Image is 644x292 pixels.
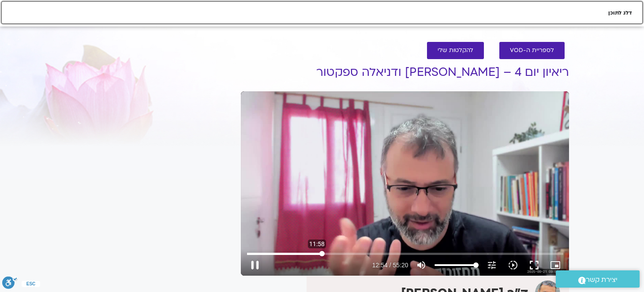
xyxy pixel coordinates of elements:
span: יצירת קשר [586,274,618,286]
span: להקלטות שלי [438,47,473,54]
a: להקלטות שלי [427,42,484,59]
a: דלג לתוכן [2,2,642,23]
a: יצירת קשר [556,270,640,288]
a: לספריית ה-VOD [499,42,565,59]
span: לספריית ה-VOD [510,47,554,54]
h1: ריאיון יום 4 – [PERSON_NAME] ודניאלה ספקטור [241,66,569,79]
